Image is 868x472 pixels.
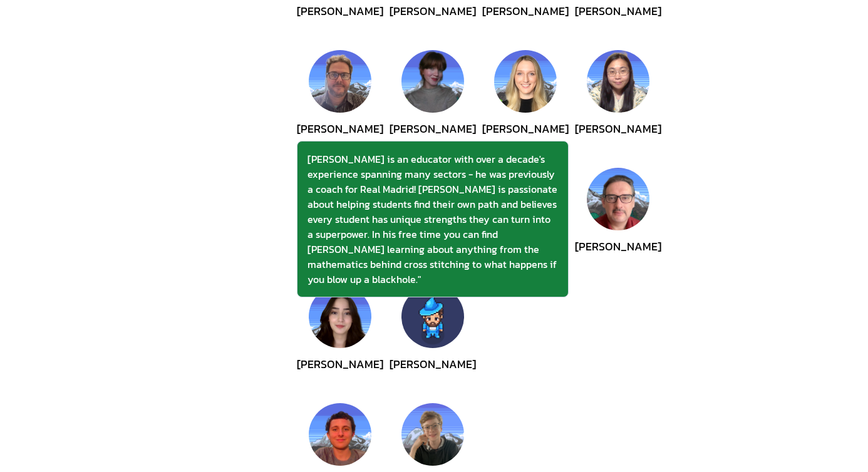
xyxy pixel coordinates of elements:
img: James Morrissey [401,285,464,348]
div: [PERSON_NAME] [390,356,476,393]
div: [PERSON_NAME] [297,3,383,40]
img: Finn Blackmore [401,50,464,113]
img: Natalie Pavlish [494,50,557,113]
button: Eric Pilcher[PERSON_NAME] [309,50,371,158]
button: Mia Chen[PERSON_NAME] [587,50,649,158]
div: [PERSON_NAME] [297,356,383,393]
button: Jeff Naqvi[PERSON_NAME] [587,168,649,275]
div: [PERSON_NAME] [390,120,476,158]
button: James Morrissey[PERSON_NAME] [401,285,464,393]
div: [PERSON_NAME] [575,238,661,275]
div: [PERSON_NAME] [482,120,569,158]
div: [PERSON_NAME] [575,3,661,40]
img: Hudson [309,403,371,466]
img: Jeff Naqvi [587,168,649,230]
button: Finn Blackmore[PERSON_NAME] [401,50,464,158]
button: Hanae Assarikhi[PERSON_NAME] [309,285,371,393]
div: [PERSON_NAME] [390,3,476,40]
button: Natalie Pavlish[PERSON_NAME] [494,50,557,158]
div: [PERSON_NAME] [297,120,383,158]
div: [PERSON_NAME] [575,120,661,158]
div: [PERSON_NAME] is an educator with over a decade's experience spanning many sectors - he was previ... [307,151,558,287]
img: Keegan [401,403,464,466]
img: Mia Chen [587,50,649,113]
img: Hanae Assarikhi [309,285,371,348]
div: [PERSON_NAME] [482,3,569,40]
img: Eric Pilcher [309,50,371,113]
